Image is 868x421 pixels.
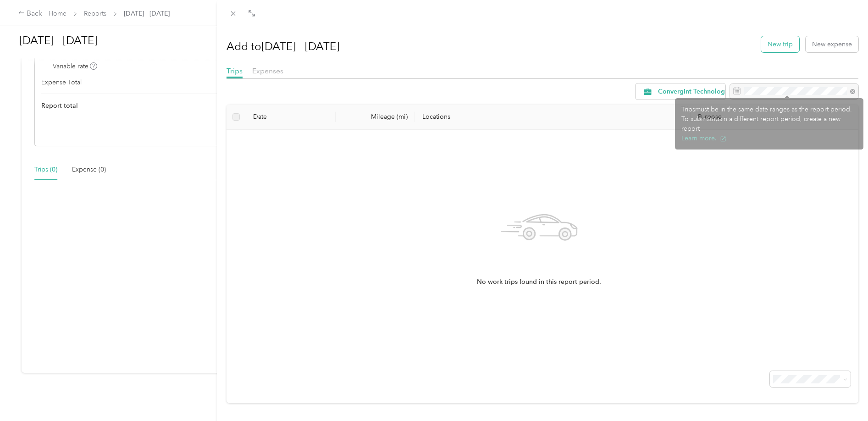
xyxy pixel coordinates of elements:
[681,105,857,114] div: Trips must be in the same date ranges as the report period.
[761,36,799,52] button: New trip
[681,114,857,133] div: To submit trips in a different report period, create a new report
[817,370,868,421] iframe: Everlance-gr Chat Button Frame
[227,35,339,57] h1: Add to [DATE] - [DATE]
[415,105,691,130] th: Locations
[336,105,415,130] th: Mileage (mi)
[477,277,601,287] span: No work trips found in this report period.
[806,36,858,52] button: New expense
[658,89,733,95] span: Convergint Technologies
[681,133,726,143] button: Learn more.
[246,105,336,130] th: Date
[252,66,283,75] span: Expenses
[227,66,243,75] span: Trips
